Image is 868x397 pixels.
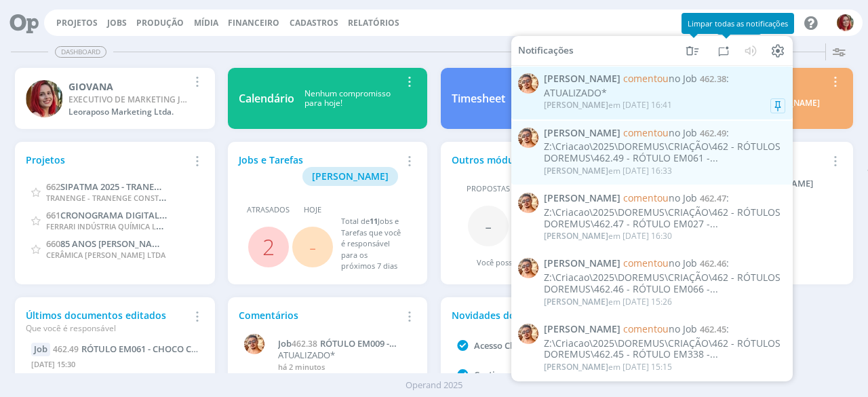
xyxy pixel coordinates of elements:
[31,343,50,356] div: Job
[103,18,131,29] button: Jobs
[623,126,669,138] span: comentou
[262,232,275,261] a: 2
[26,80,63,117] img: G
[294,89,401,109] div: Nenhum compromisso para hoje!
[518,324,538,344] img: V
[518,73,538,94] img: V
[544,295,608,307] span: [PERSON_NAME]
[68,79,188,94] div: GIOVANA
[239,308,401,322] div: Comentários
[278,362,325,372] span: há 2 minutos
[26,322,188,335] div: Que você é responsável
[467,183,510,195] span: Propostas
[224,18,283,29] button: Financeiro
[312,170,389,183] span: [PERSON_NAME]
[278,350,410,361] p: ATUALIZADO*
[46,181,60,193] span: 662
[228,17,279,29] a: Financeiro
[68,106,188,118] div: Leoraposo Marketing Ltda.
[46,209,60,221] span: 661
[474,339,593,352] a: Acesso Cliente no Operand :)
[700,323,726,335] span: 462.45
[505,89,614,109] div: Nenhum apontamento realizado hoje!
[60,208,232,221] span: CRONOGRAMA DIGITAL - OUTUBRO/2025
[544,73,785,85] span: :
[700,126,726,138] span: 462.49
[623,191,669,204] span: comentou
[544,193,785,204] span: :
[623,257,669,269] span: comentou
[344,18,403,29] button: Relatórios
[60,237,167,250] span: 85 ANOS [PERSON_NAME]
[544,165,608,176] span: [PERSON_NAME]
[132,18,188,29] button: Produção
[15,68,214,129] a: GGIOVANAEXECUTIVO DE MARKETING JUNIORLeoraposo Marketing Ltda.
[623,72,697,85] span: no Job
[544,361,608,373] span: [PERSON_NAME]
[544,99,608,111] span: [PERSON_NAME]
[518,45,574,56] span: Notificações
[68,94,188,106] div: EXECUTIVO DE MARKETING JUNIOR
[278,339,410,349] a: Job462.38RÓTULO EM009 - CHOCOSKIMO BRANCO
[60,180,172,193] span: SIPATMA 2025 - TRANENGE
[700,257,726,269] span: 462.46
[518,258,538,278] img: V
[239,90,294,107] div: Calendário
[518,193,538,213] img: V
[55,46,106,58] span: Dashboard
[136,17,184,29] a: Produção
[46,208,232,221] a: 661CRONOGRAMA DIGITAL - OUTUBRO/2025
[370,216,378,226] span: 11
[46,250,165,260] span: CERÂMICA [PERSON_NAME] LTDA
[441,68,640,129] a: TimesheetNenhum apontamentorealizado hoje!
[247,204,290,216] span: Atrasados
[190,18,222,29] button: Mídia
[302,169,398,182] a: [PERSON_NAME]
[452,153,614,167] div: Outros módulos
[544,73,620,85] span: [PERSON_NAME]
[26,153,188,167] div: Projetos
[837,14,854,31] img: G
[623,322,697,335] span: no Job
[285,18,342,29] button: Cadastros
[278,337,389,360] span: RÓTULO EM009 - CHOCOSKIMO BRANCO
[623,72,669,85] span: comentou
[700,192,726,204] span: 462.47
[623,191,697,204] span: no Job
[544,127,785,138] span: :
[107,17,127,29] a: Jobs
[239,153,401,186] div: Jobs e Tarefas
[292,338,317,349] span: 462.38
[623,126,697,138] span: no Job
[544,297,672,306] div: em [DATE] 15:26
[81,343,231,355] span: RÓTULO EM061 - CHOCO CROKANTE
[518,127,538,147] img: V
[544,141,785,164] div: Z:\Criacao\2025\DOREMUS\CRIAÇÃO\462 - RÓTULOS DOREMUS\462.49 - RÓTULO EM061 -...
[244,334,264,354] img: V
[544,231,672,241] div: em [DATE] 16:30
[52,18,102,29] button: Projetos
[46,180,172,193] a: 662SIPATMA 2025 - TRANENGE
[544,337,785,360] div: Z:\Criacao\2025\DOREMUS\CRIAÇÃO\462 - RÓTULOS DOREMUS\462.45 - RÓTULO EM338 -...
[544,258,620,269] span: [PERSON_NAME]
[46,219,170,232] span: FERRARI INDÚSTRIA QUÍMICA LTDA
[485,211,492,240] span: -
[544,207,785,230] div: Z:\Criacao\2025\DOREMUS\CRIAÇÃO\462 - RÓTULOS DOREMUS\462.47 - RÓTULO EM027 -...
[452,308,614,322] div: Novidades do Operand
[302,167,398,186] button: [PERSON_NAME]
[309,232,316,261] span: -
[194,17,218,29] a: Mídia
[341,216,403,272] div: Total de Jobs e Tarefas que você é responsável para os próximos 7 dias
[544,324,620,335] span: [PERSON_NAME]
[544,324,785,335] span: :
[46,191,208,204] span: TRANENGE - TRANENGE CONSTRUÇÕES LTDA
[304,204,321,216] span: Hoje
[46,237,167,250] a: 66085 ANOS [PERSON_NAME]
[53,343,231,355] a: 462.49RÓTULO EM061 - CHOCO CROKANTE
[700,73,726,85] span: 462.38
[544,166,672,176] div: em [DATE] 16:33
[46,238,60,250] span: 660
[623,257,697,269] span: no Job
[31,356,198,376] div: [DATE] 15:30
[544,362,672,372] div: em [DATE] 15:15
